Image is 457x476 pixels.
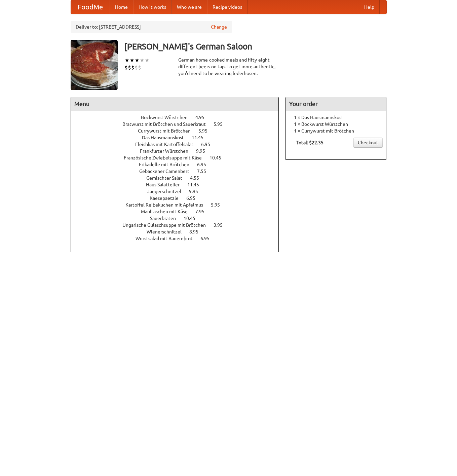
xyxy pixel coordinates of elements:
span: 7.95 [195,209,211,214]
a: Frankfurter Würstchen 9.95 [140,148,218,154]
a: Jaegerschnitzel 9.95 [147,189,211,194]
b: Total: $22.35 [296,140,323,145]
a: Help [359,0,380,14]
span: 11.45 [187,182,206,187]
div: German home-cooked meals and fifty-eight different beers on tap. To get more authentic, you'd nee... [178,57,279,77]
h4: Your order [286,97,386,111]
span: Fleishkas mit Kartoffelsalat [135,142,200,147]
li: 1 × Currywurst mit Brötchen [289,127,383,134]
span: 6.95 [197,162,213,167]
span: Französische Zwiebelsuppe mit Käse [124,155,208,160]
span: 5.95 [211,202,227,208]
a: Home [110,0,133,14]
span: Jaegerschnitzel [147,189,188,194]
li: ★ [140,57,145,64]
span: Bratwurst mit Brötchen und Sauerkraut [122,121,213,127]
li: $ [138,64,141,71]
a: Checkout [353,138,383,148]
span: Bockwurst Würstchen [141,115,194,120]
span: Haus Salatteller [146,182,186,187]
span: Wienerschnitzel [147,229,188,234]
h3: [PERSON_NAME]'s German Saloon [124,40,387,53]
span: Gebackener Camenbert [139,169,196,174]
a: Who we are [172,0,207,14]
span: 9.95 [189,189,205,194]
li: ★ [129,57,135,64]
a: Wienerschnitzel 8.95 [147,229,211,234]
span: Gemischter Salat [146,175,189,181]
span: 10.45 [210,155,228,160]
span: 6.95 [200,236,216,241]
span: Kartoffel Reibekuchen mit Apfelmus [125,202,210,208]
a: Sauerbraten 10.45 [150,216,208,221]
li: $ [131,64,135,71]
span: 7.55 [197,169,213,174]
li: $ [135,64,138,71]
span: 11.45 [192,135,210,140]
li: ★ [135,57,140,64]
a: Maultaschen mit Käse 7.95 [141,209,217,214]
span: Sauerbraten [150,216,183,221]
span: 4.55 [190,175,206,181]
li: ★ [145,57,150,64]
a: Ungarische Gulaschsuppe mit Brötchen 3.95 [122,222,235,228]
span: 5.95 [198,128,214,134]
span: Das Hausmannskost [142,135,191,140]
img: angular.jpg [71,40,118,90]
a: Das Hausmannskost 11.45 [142,135,216,140]
a: Kartoffel Reibekuchen mit Apfelmus 5.95 [125,202,232,208]
span: Currywurst mit Brötchen [138,128,197,134]
li: $ [124,64,128,71]
li: 1 × Bockwurst Würstchen [289,121,383,127]
h4: Menu [71,97,279,111]
div: Deliver to: [STREET_ADDRESS] [71,21,232,33]
li: 1 × Das Hausmannskost [289,114,383,121]
span: 5.95 [214,121,229,127]
a: Fleishkas mit Kartoffelsalat 6.95 [135,142,223,147]
a: Change [211,24,227,30]
span: 6.95 [186,195,202,201]
span: Wurstsalad mit Bauernbrot [136,236,199,241]
a: Bockwurst Würstchen 4.95 [141,115,217,120]
span: 4.95 [195,115,211,120]
a: Recipe videos [207,0,247,14]
a: FoodMe [71,0,110,14]
span: 3.95 [214,222,229,228]
span: Frankfurter Würstchen [140,148,195,154]
span: Maultaschen mit Käse [141,209,194,214]
span: 10.45 [184,216,202,221]
span: 6.95 [201,142,217,147]
a: Currywurst mit Brötchen 5.95 [138,128,220,134]
a: Gebackener Camenbert 7.55 [139,169,219,174]
span: 8.95 [189,229,205,234]
span: Ungarische Gulaschsuppe mit Brötchen [122,222,213,228]
a: Frikadelle mit Brötchen 6.95 [139,162,219,167]
span: Kaesepaetzle [150,195,185,201]
a: Haus Salatteller 11.45 [146,182,212,187]
a: Französische Zwiebelsuppe mit Käse 10.45 [124,155,234,160]
a: Gemischter Salat 4.55 [146,175,212,181]
a: How it works [133,0,172,14]
a: Wurstsalad mit Bauernbrot 6.95 [136,236,222,241]
span: 9.95 [196,148,212,154]
span: Frikadelle mit Brötchen [139,162,196,167]
a: Kaesepaetzle 6.95 [150,195,208,201]
a: Bratwurst mit Brötchen und Sauerkraut 5.95 [122,121,235,127]
li: ★ [124,57,129,64]
li: $ [128,64,131,71]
